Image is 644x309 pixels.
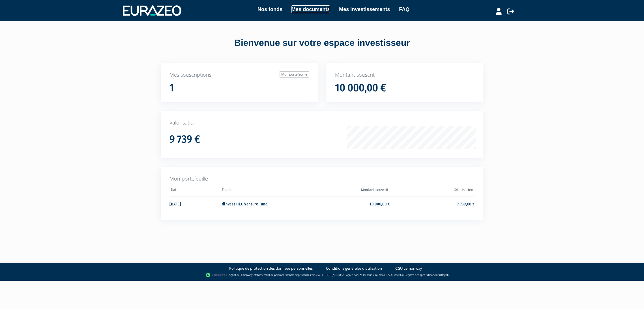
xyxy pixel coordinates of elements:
[390,186,475,196] th: Valorisation
[169,119,475,126] p: Valorisation
[169,175,475,183] p: Mon portefeuille
[257,5,282,13] a: Nos fonds
[404,273,449,276] a: Registre des agents financiers (Regafi)
[399,5,409,13] a: FAQ
[169,196,220,211] td: [DATE]
[169,71,309,79] p: Mes souscriptions
[326,266,382,271] a: Conditions générales d'utilisation
[291,5,330,13] a: Mes documents
[220,196,305,211] td: Idinvest HEC Venture Fund
[335,82,386,94] h1: 10 000,00 €
[148,37,496,50] div: Bienvenue sur votre espace investisseur
[169,134,200,145] h1: 9 739 €
[395,266,422,271] a: CGU Lemonway
[169,186,220,196] th: Date
[339,5,390,13] a: Mes investissements
[280,71,309,78] a: Mon portefeuille
[305,196,390,211] td: 10 000,00 €
[123,5,181,16] img: 1732889491-logotype_eurazeo_blanc_rvb.png
[390,196,475,211] td: 9 739,00 €
[239,273,252,276] a: Lemonway
[206,272,227,278] img: logo-lemonway.png
[335,71,475,79] p: Montant souscrit
[220,186,305,196] th: Fonds
[229,266,313,271] a: Politique de protection des données personnelles
[6,272,638,278] div: - Agent de (établissement de paiement dont le siège social est situé au [STREET_ADDRESS], agréé p...
[305,186,390,196] th: Montant souscrit
[169,82,174,94] h1: 1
